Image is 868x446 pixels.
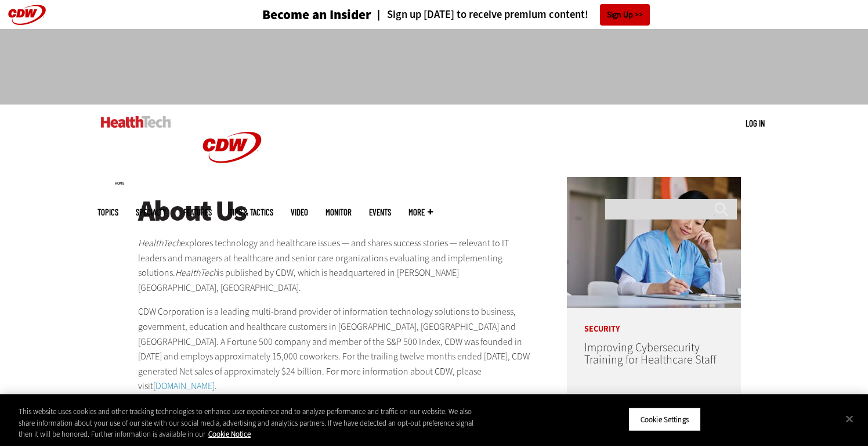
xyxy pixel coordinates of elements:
[138,237,180,249] em: HealthTech
[371,9,588,20] a: Sign up [DATE] to receive premium content!
[746,118,765,128] a: Log in
[746,117,765,130] div: User menu
[628,407,701,431] button: Cookie Settings
[837,406,862,431] button: Close
[97,208,118,217] span: Topics
[223,41,645,93] iframe: advertisement
[567,308,741,333] p: Security
[136,208,166,217] span: Specialty
[138,236,536,295] p: explores technology and healthcare issues — and shares success stories — relevant to IT leaders a...
[229,208,273,217] a: Tips & Tactics
[208,429,251,439] a: More information about your privacy
[189,105,276,190] img: Home
[369,208,391,217] a: Events
[183,208,212,217] a: Features
[175,267,218,279] em: HealthTech
[262,8,371,21] h3: Become an Insider
[219,8,371,21] a: Become an Insider
[138,304,536,394] p: CDW Corporation is a leading multi-brand provider of information technology solutions to business...
[189,181,276,193] a: CDW
[19,406,478,440] div: This website uses cookies and other tracking technologies to enhance user experience and to analy...
[101,116,171,128] img: Home
[600,4,650,26] a: Sign Up
[325,208,352,217] a: MonITor
[153,380,215,392] a: [DOMAIN_NAME]
[584,340,717,368] a: Improving Cybersecurity Training for Healthcare Staff
[291,208,308,217] a: Video
[567,177,741,308] img: nurse studying on computer
[408,208,433,217] span: More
